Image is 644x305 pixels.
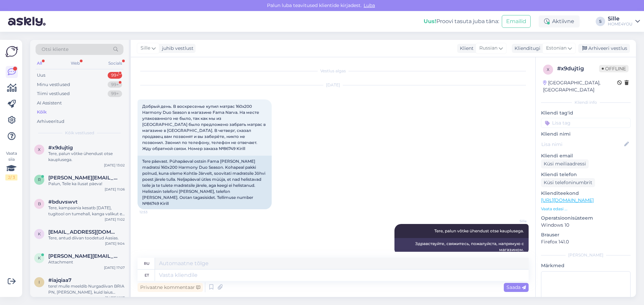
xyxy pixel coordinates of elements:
span: Offline [599,65,629,72]
span: r [38,177,41,182]
div: [DATE] [138,82,529,88]
div: # x9dujtig [557,65,599,73]
div: Web [69,59,81,68]
div: Tere, kampaania kesatb [DATE], tugitool on tumehall, kanga valikut ei ole. [48,205,125,217]
p: Kliendi email [541,152,631,159]
div: Sille [608,16,633,21]
div: Minu vestlused [37,81,70,88]
div: Aktiivne [539,15,580,27]
span: robert_paal@icloud.com [48,175,118,181]
div: [DATE] 9:04 [105,241,125,246]
div: Küsi meiliaadressi [541,159,589,168]
span: k [38,231,41,236]
span: Sille [141,45,150,52]
div: Vaata siia [5,150,17,180]
p: Kliendi telefon [541,171,631,178]
div: [GEOGRAPHIC_DATA], [GEOGRAPHIC_DATA] [543,79,617,93]
span: Saada [506,284,526,290]
span: #x9dujtig [48,145,73,151]
input: Lisa tag [541,118,631,128]
div: Küsi telefoninumbrit [541,178,595,187]
div: 99+ [108,72,122,79]
span: #bduvswvt [48,199,77,205]
a: [URL][DOMAIN_NAME] [541,197,594,203]
span: kai@nuad.ee [48,229,118,235]
div: Tere, palun võtke ühendust otse kauplusega. [48,151,125,163]
b: Uus! [424,18,436,24]
div: juhib vestlust [159,45,194,52]
div: Socials [107,59,123,68]
div: 99+ [108,90,122,97]
p: Klienditeekond [541,190,631,197]
div: tere! mulle meeldib Nurgadiivan BRIA PN, [PERSON_NAME], kuid laius kahjuks ei sobi. kas on võimal... [48,283,125,295]
div: Здравствуйте, свяжитесь, пожалуйста, напрямую с магазином. [394,238,529,255]
span: Добрый день. В воскресенье купил матрас 160х200 Harmony Duo Season в магазине Fama Narva. На мест... [142,104,267,151]
p: Kliendi tag'id [541,109,631,117]
div: [PERSON_NAME] [541,252,631,258]
div: Tere, antud diivan toodetud Aasias. [48,235,125,241]
div: Kõik [37,109,47,116]
div: [DATE] 16:17 [105,295,125,300]
p: Windows 10 [541,222,631,229]
div: Klienditugi [512,45,540,52]
div: [DATE] 11:06 [105,187,125,192]
span: Kõik vestlused [65,130,94,136]
span: Sille [501,219,527,224]
div: Tere päevast. Pühapäeval ostsin Fama [PERSON_NAME] madratsi 160x200 Harmony Duo Season. Kohapeal ... [138,156,272,209]
img: Askly Logo [5,45,18,58]
div: Palun, Teile ka ilusat päeva! [48,181,125,187]
span: Russian [479,45,497,52]
div: HOME4YOU [608,21,633,27]
div: 99+ [108,81,122,88]
span: #iajqiaa7 [48,277,71,283]
div: 2 / 3 [5,174,17,180]
div: Attachment [48,259,125,265]
div: Arhiveeri vestlus [578,44,630,53]
span: i [39,280,40,285]
span: b [38,201,41,206]
div: Privaatne kommentaar [138,283,203,292]
p: Brauser [541,231,631,238]
a: SilleHOME4YOU [608,16,640,27]
span: 12:53 [140,210,165,215]
div: Kliendi info [541,99,631,105]
div: et [145,270,149,281]
span: k [38,255,41,260]
div: S [596,17,605,26]
div: Uus [37,72,45,79]
span: x [38,147,41,152]
div: Tiimi vestlused [37,90,70,97]
div: [DATE] 11:02 [105,217,125,222]
div: All [36,59,43,68]
div: AI Assistent [37,100,62,106]
button: Emailid [502,15,531,28]
p: Vaata edasi ... [541,206,631,212]
div: [DATE] 17:07 [104,265,125,270]
div: Vestlus algas [138,68,529,74]
span: Estonian [546,45,567,52]
div: Arhiveeritud [37,118,64,125]
div: Proovi tasuta juba täna: [424,17,499,25]
div: Klient [457,45,474,52]
span: x [547,67,549,72]
p: Kliendi nimi [541,131,631,138]
p: Operatsioonisüsteem [541,215,631,222]
input: Lisa nimi [541,141,623,148]
span: kristel@avaron.com [48,253,118,259]
p: Firefox 141.0 [541,238,631,245]
div: [DATE] 13:02 [104,163,125,168]
span: Luba [362,2,377,8]
div: ru [144,258,150,269]
span: Otsi kliente [42,46,68,53]
p: Märkmed [541,262,631,269]
span: Tere, palun võtke ühendust otse kauplusega. [434,228,524,233]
